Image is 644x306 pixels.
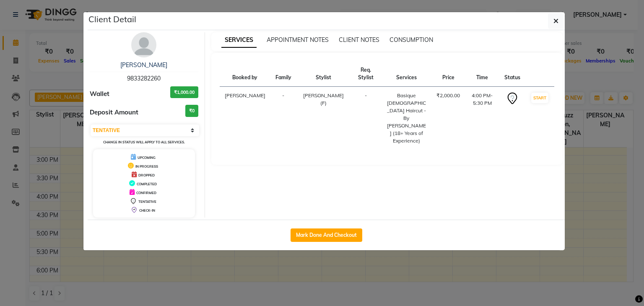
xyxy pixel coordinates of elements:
[351,61,382,87] th: Req. Stylist
[390,36,433,44] span: CONSUMPTION
[381,61,431,87] th: Services
[88,13,136,26] h5: Client Detail
[351,87,382,150] td: -
[296,61,351,87] th: Stylist
[267,36,329,44] span: APPOINTMENT NOTES
[120,61,167,69] a: [PERSON_NAME]
[220,61,270,87] th: Booked by
[139,208,155,213] span: CHECK-IN
[135,164,158,169] span: IN PROGRESS
[131,32,156,57] img: avatar
[270,61,296,87] th: Family
[185,105,198,117] h3: ₹0
[138,156,156,160] span: UPCOMING
[465,61,499,87] th: Time
[220,87,270,150] td: [PERSON_NAME]
[90,108,138,117] span: Deposit Amount
[431,61,465,87] th: Price
[270,87,296,150] td: -
[436,92,460,99] div: ₹2,000.00
[137,182,157,186] span: COMPLETED
[386,92,426,145] div: Basique [DEMOGRAPHIC_DATA] Haircut - By [PERSON_NAME] (18+ Years of Experience)
[90,89,109,99] span: Wallet
[127,75,161,82] span: 9833282260
[221,33,257,48] span: SERVICES
[170,86,198,99] h3: ₹1,000.00
[136,191,156,195] span: CONFIRMED
[499,61,525,87] th: Status
[291,228,362,242] button: Mark Done And Checkout
[465,87,499,150] td: 4:00 PM-5:30 PM
[103,140,185,144] small: Change in status will apply to all services.
[138,173,155,177] span: DROPPED
[531,93,548,103] button: START
[303,92,344,106] span: [PERSON_NAME] (F)
[138,200,156,204] span: TENTATIVE
[339,36,379,44] span: CLIENT NOTES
